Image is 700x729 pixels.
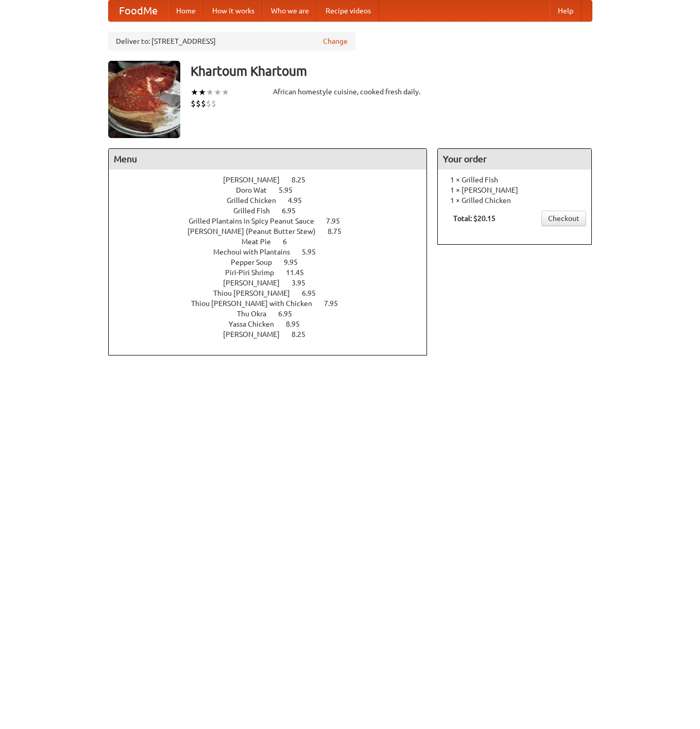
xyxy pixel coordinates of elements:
[189,217,325,225] span: Grilled Plantains in Spicy Peanut Sauce
[206,98,211,109] li: $
[229,320,284,328] span: Yassa Chicken
[191,299,322,308] span: Thiou [PERSON_NAME] with Chicken
[196,98,201,109] li: $
[211,98,216,109] li: $
[213,289,300,297] span: Thiou [PERSON_NAME]
[288,196,312,205] span: 4.95
[286,268,314,277] span: 11.45
[223,176,325,184] a: [PERSON_NAME] 8.25
[443,175,586,185] li: 1 × Grilled Fish
[213,289,335,297] a: Thiou [PERSON_NAME] 6.95
[236,186,312,194] a: Doro Wat 5.95
[263,1,317,21] a: Who we are
[302,248,326,256] span: 5.95
[237,310,311,318] a: Thu Okra 6.95
[168,1,204,21] a: Home
[213,248,300,256] span: Mechoui with Plantains
[187,227,361,235] a: [PERSON_NAME] (Peanut Butter Stew) 8.75
[236,186,277,194] span: Doro Wat
[550,1,582,21] a: Help
[443,195,586,206] li: 1 × Grilled Chicken
[108,61,180,138] img: angular.jpg
[221,87,229,98] li: ★
[453,214,496,223] b: Total: $20.15
[231,258,282,266] span: Pepper Soup
[191,87,198,98] li: ★
[286,320,310,328] span: 8.95
[233,207,280,215] span: Grilled Fish
[237,310,277,318] span: Thu Okra
[223,279,325,287] a: [PERSON_NAME] 3.95
[283,238,297,246] span: 6
[326,217,350,225] span: 7.95
[227,196,286,205] span: Grilled Chicken
[214,87,221,98] li: ★
[324,299,348,308] span: 7.95
[223,176,290,184] span: [PERSON_NAME]
[109,149,427,169] h4: Menu
[443,185,586,195] li: 1 × [PERSON_NAME]
[292,279,316,287] span: 3.95
[273,87,428,97] div: African homestyle cuisine, cooked fresh daily.
[317,1,379,21] a: Recipe videos
[284,258,308,266] span: 9.95
[292,330,316,338] span: 8.25
[328,227,352,235] span: 8.75
[189,217,359,225] a: Grilled Plantains in Spicy Peanut Sauce 7.95
[108,32,355,50] div: Deliver to: [STREET_ADDRESS]
[223,279,290,287] span: [PERSON_NAME]
[278,310,302,318] span: 6.95
[206,87,214,98] li: ★
[109,1,168,21] a: FoodMe
[302,289,326,297] span: 6.95
[191,299,357,308] a: Thiou [PERSON_NAME] with Chicken 7.95
[191,61,592,81] h3: Khartoum Khartoum
[231,258,317,266] a: Pepper Soup 9.95
[282,207,306,215] span: 6.95
[223,330,290,338] span: [PERSON_NAME]
[204,1,263,21] a: How it works
[229,320,319,328] a: Yassa Chicken 8.95
[225,268,284,277] span: Piri-Piri Shrimp
[201,98,206,109] li: $
[292,176,316,184] span: 8.25
[223,330,325,338] a: [PERSON_NAME] 8.25
[279,186,303,194] span: 5.95
[227,196,321,205] a: Grilled Chicken 4.95
[187,227,326,235] span: [PERSON_NAME] (Peanut Butter Stew)
[323,36,348,46] a: Change
[213,248,335,256] a: Mechoui with Plantains 5.95
[438,149,591,169] h4: Your order
[191,98,196,109] li: $
[242,238,281,246] span: Meat Pie
[233,207,315,215] a: Grilled Fish 6.95
[198,87,206,98] li: ★
[225,268,323,277] a: Piri-Piri Shrimp 11.45
[242,238,306,246] a: Meat Pie 6
[541,211,586,226] a: Checkout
